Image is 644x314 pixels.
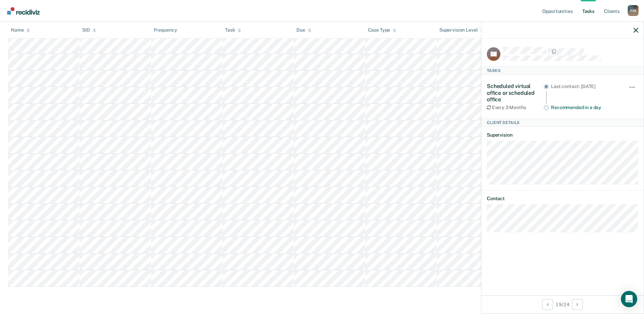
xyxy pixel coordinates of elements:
[82,27,96,33] div: SID
[487,83,544,103] div: Scheduled virtual office or scheduled office
[154,27,177,33] div: Frequency
[572,299,583,310] button: Next Client
[542,299,553,310] button: Previous Client
[481,67,644,75] div: Tasks
[481,295,644,313] div: 19 / 24
[621,291,637,307] div: Open Intercom Messenger
[628,5,639,16] div: N M
[628,5,639,16] button: Profile dropdown button
[11,27,30,33] div: Name
[487,105,544,110] div: Every 3 Months
[296,27,311,33] div: Due
[481,119,644,127] div: Client Details
[487,132,638,138] dt: Supervision
[487,196,638,202] dt: Contact
[551,84,619,89] div: Last contact: [DATE]
[7,7,40,15] img: Recidiviz
[439,27,484,33] div: Supervision Level
[368,27,397,33] div: Case Type
[551,105,619,110] div: Recommended in a day
[225,27,241,33] div: Task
